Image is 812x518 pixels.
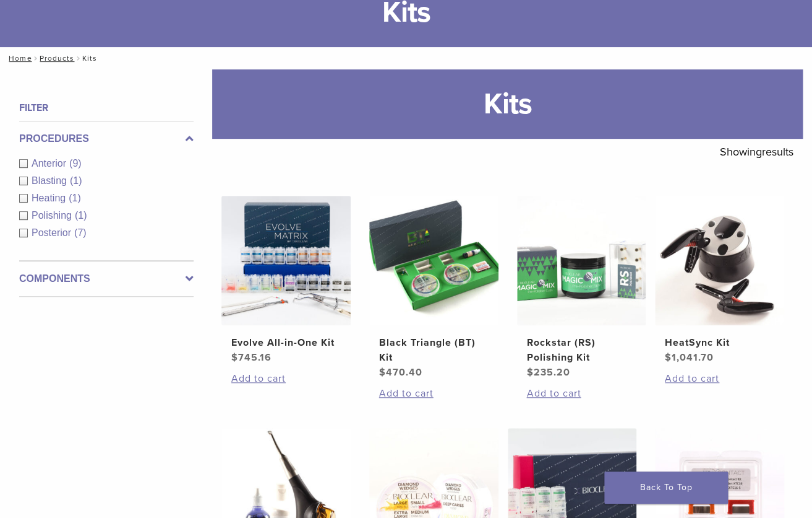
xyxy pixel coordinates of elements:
h2: Evolve All-in-One Kit [231,335,341,350]
span: (9) [69,158,82,169]
img: Rockstar (RS) Polishing Kit [517,196,646,325]
h2: Black Triangle (BT) Kit [379,335,489,365]
a: HeatSync KitHeatSync Kit $1,041.70 [655,196,784,365]
img: Evolve All-in-One Kit [221,196,351,325]
img: Black Triangle (BT) Kit [369,196,498,325]
h2: HeatSync Kit [665,335,774,350]
span: (7) [74,227,87,238]
span: (1) [70,175,82,186]
bdi: 470.40 [379,366,422,379]
a: Products [40,54,74,63]
span: / [74,55,82,61]
h1: Kits [212,69,803,139]
label: Procedures [19,131,194,146]
a: Home [5,54,32,63]
span: $ [665,351,672,364]
span: (1) [69,193,81,203]
label: Components [19,271,194,286]
a: Add to cart: “Rockstar (RS) Polishing Kit” [526,386,636,401]
h4: Filter [19,100,194,115]
h2: Rockstar (RS) Polishing Kit [526,335,636,365]
a: Black Triangle (BT) KitBlack Triangle (BT) Kit $470.40 [369,196,498,380]
a: Evolve All-in-One KitEvolve All-in-One Kit $745.16 [221,196,351,365]
bdi: 235.20 [526,366,570,379]
span: (1) [75,210,87,221]
span: Blasting [32,175,70,186]
span: Heating [32,193,69,203]
span: / [32,55,40,61]
a: Back To Top [604,472,728,504]
a: Rockstar (RS) Polishing KitRockstar (RS) Polishing Kit $235.20 [517,196,646,380]
a: Add to cart: “Black Triangle (BT) Kit” [379,386,489,401]
bdi: 1,041.70 [665,351,714,364]
bdi: 745.16 [231,351,271,364]
a: Add to cart: “HeatSync Kit” [665,371,774,386]
span: Posterior [32,227,74,238]
a: Add to cart: “Evolve All-in-One Kit” [231,371,341,386]
span: $ [526,366,533,379]
p: Showing results [720,139,793,165]
span: Anterior [32,158,69,169]
img: HeatSync Kit [655,196,784,325]
span: $ [379,366,386,379]
span: $ [231,351,238,364]
span: Polishing [32,210,75,221]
